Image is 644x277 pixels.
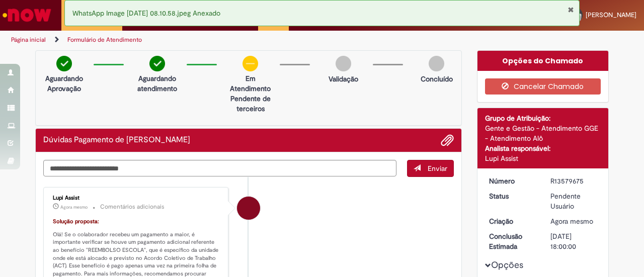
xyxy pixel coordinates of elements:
div: Lupi Assist [53,195,220,201]
dt: Criação [481,216,543,226]
span: WhatsApp Image [DATE] 08.10.58.jpeg Anexado [72,9,220,18]
div: [DATE] 18:00:00 [550,231,597,251]
dt: Número [481,176,543,186]
p: Pendente de terceiros [226,94,275,114]
dt: Status [481,191,543,201]
font: Solução proposta: [53,218,99,225]
p: Concluído [421,74,453,84]
a: Formulário de Atendimento [67,36,142,44]
p: Aguardando Aprovação [40,73,89,94]
time: 30/09/2025 08:20:03 [60,204,88,210]
div: 30/09/2025 08:19:55 [550,216,597,226]
div: Opções do Chamado [477,51,609,71]
div: Gente e Gestão - Atendimento GGE - Atendimento Alô [485,123,601,143]
time: 30/09/2025 08:19:55 [550,217,593,226]
button: Enviar [407,160,454,177]
button: Adicionar anexos [441,134,454,147]
img: img-circle-grey.png [429,56,444,71]
small: Comentários adicionais [100,203,165,211]
span: Enviar [428,164,447,173]
h2: Dúvidas Pagamento de Salário Histórico de tíquete [43,136,190,145]
p: Validação [329,74,358,84]
div: Grupo de Atribuição: [485,113,601,123]
span: Agora mesmo [60,204,88,210]
div: Lupi Assist [485,153,601,163]
p: Aguardando atendimento [133,73,182,94]
span: Agora mesmo [550,217,593,226]
div: R13579675 [550,176,597,186]
dt: Conclusão Estimada [481,231,543,251]
button: Cancelar Chamado [485,78,601,95]
img: ServiceNow [1,5,53,25]
img: check-circle-green.png [149,56,165,71]
div: Pendente Usuário [550,191,597,211]
button: Fechar Notificação [568,6,574,14]
p: Em Atendimento [226,73,275,94]
img: check-circle-green.png [56,56,72,71]
img: circle-minus.png [243,56,258,71]
div: Analista responsável: [485,143,601,153]
a: Página inicial [11,36,46,44]
img: img-circle-grey.png [336,56,351,71]
span: [PERSON_NAME] [586,11,636,19]
ul: Trilhas de página [8,31,422,49]
div: Lupi Assist [237,197,260,220]
textarea: Digite sua mensagem aqui... [43,160,396,176]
